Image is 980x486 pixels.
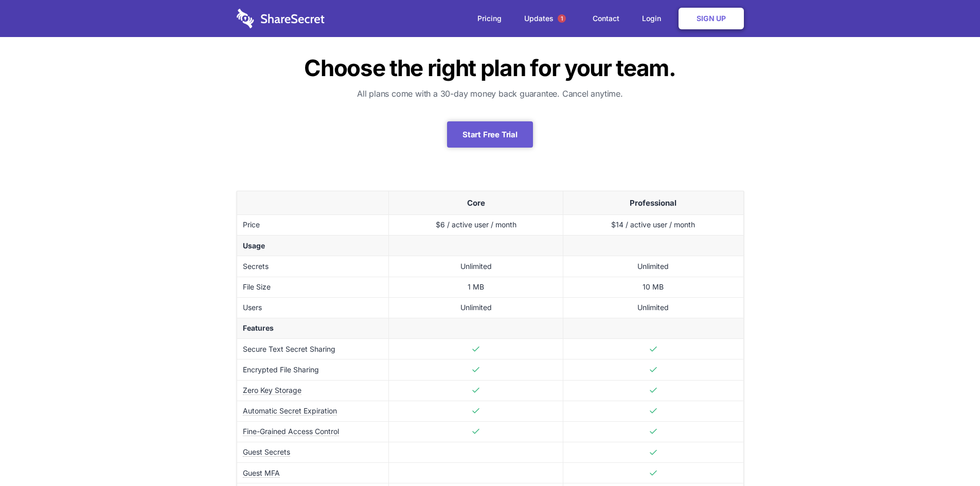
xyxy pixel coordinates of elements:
[467,3,512,34] a: Pricing
[237,57,744,79] h1: Choose the right plan for your team.
[563,277,743,297] td: 10 MB
[243,406,337,416] span: Automatic Secret Expiration
[563,191,743,215] th: Professional
[243,427,339,436] span: Fine-Grained Access Control
[447,121,533,148] a: Start Free Trial
[237,318,389,338] td: Features
[389,256,563,277] td: Unlimited
[243,469,280,478] span: Guest MFA
[563,256,743,277] td: Unlimited
[237,87,744,100] h3: All plans come with a 30-day money back guarantee. Cancel anytime.
[563,297,743,318] td: Unlimited
[679,8,744,29] a: Sign Up
[582,3,630,34] a: Contact
[237,297,389,318] td: Users
[237,215,389,236] td: Price
[389,277,563,297] td: 1 MB
[243,447,290,457] span: Guest Secrets
[237,236,389,256] td: Usage
[389,191,563,215] th: Core
[563,215,743,236] td: $14 / active user / month
[237,277,389,297] td: File Size
[558,14,566,23] span: 1
[389,297,563,318] td: Unlimited
[237,359,389,380] td: Encrypted File Sharing
[632,3,676,34] a: Login
[389,215,563,236] td: $6 / active user / month
[237,339,389,359] td: Secure Text Secret Sharing
[237,9,325,28] img: logo-wordmark-white-trans-d4663122ce5f474addd5e946df7df03e33cb6a1c49d2221995e7729f52c070b2.svg
[243,386,301,395] span: Zero Key Storage
[237,256,389,277] td: Secrets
